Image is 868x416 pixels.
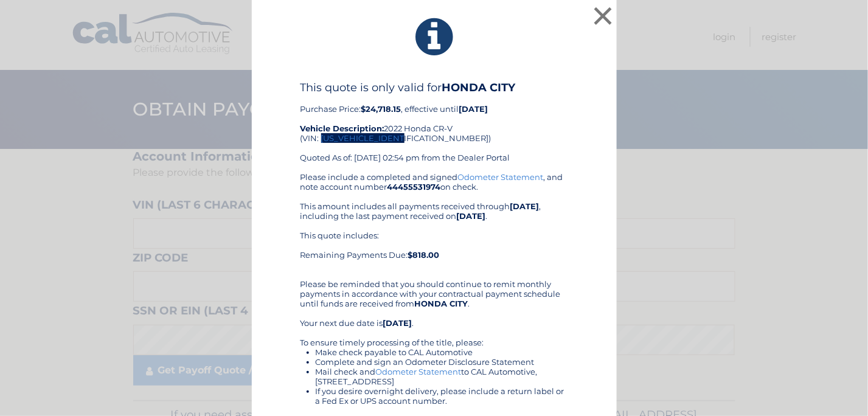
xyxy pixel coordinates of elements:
b: 44455531974 [387,182,441,192]
strong: Vehicle Description: [300,123,384,133]
div: Purchase Price: , effective until 2022 Honda CR-V (VIN: [US_VEHICLE_IDENTIFICATION_NUMBER]) Quote... [300,81,568,172]
button: × [591,4,616,28]
b: [DATE] [510,201,540,211]
h4: This quote is only valid for [300,81,568,94]
b: HONDA CITY [415,299,468,308]
li: Make check payable to CAL Automotive [316,347,568,357]
a: Odometer Statement [376,367,462,376]
li: Complete and sign an Odometer Disclosure Statement [316,357,568,367]
b: [DATE] [459,104,488,114]
li: If you desire overnight delivery, please include a return label or a Fed Ex or UPS account number. [316,386,568,406]
div: This quote includes: Remaining Payments Due: [300,231,568,269]
b: $24,718.15 [361,104,401,114]
b: HONDA CITY [442,81,516,94]
b: [DATE] [457,211,486,221]
li: Mail check and to CAL Automotive, [STREET_ADDRESS] [316,367,568,386]
a: Odometer Statement [458,172,544,182]
b: [DATE] [383,318,412,328]
b: $818.00 [408,250,440,260]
